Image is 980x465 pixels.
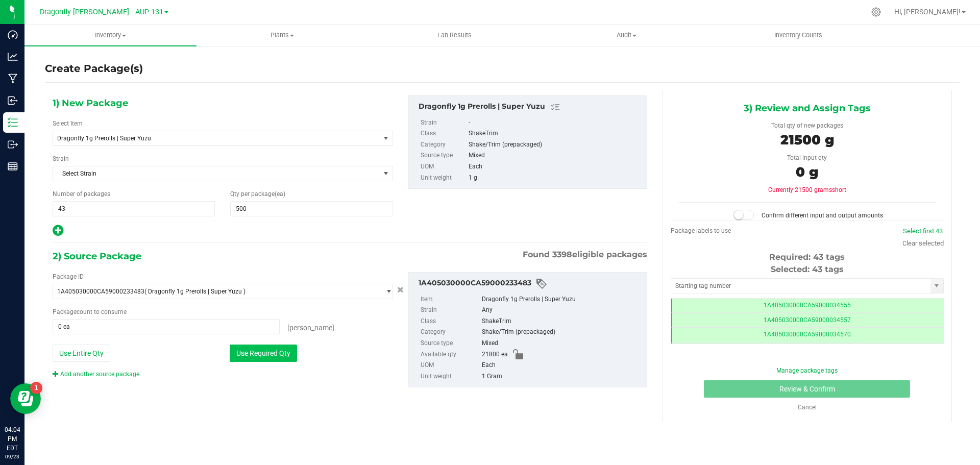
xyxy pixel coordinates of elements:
div: Shake/Trim (prepackaged) [482,327,642,338]
span: Package to consume [53,308,127,315]
label: Class [421,128,467,139]
label: Strain [53,154,69,163]
label: Item [421,294,480,305]
label: Unit weight [421,173,467,184]
label: UOM [421,161,467,173]
iframe: Resource center unread badge [30,382,42,394]
span: 1A405030000CA59000233483 [57,288,144,295]
div: Each [482,360,642,371]
span: Select Strain [53,166,380,181]
div: 1 g [469,173,641,184]
span: Found eligible packages [523,249,647,261]
span: Audit [541,31,712,40]
div: 1A405030000CA59000233483 [419,278,642,290]
a: Inventory Counts [713,25,885,46]
a: Lab Results [369,25,541,46]
input: Starting tag number [671,279,930,293]
span: Selected: 43 tags [771,264,844,274]
iframe: Resource center [10,383,41,414]
span: Total input qty [787,154,827,161]
span: Qty per package [230,190,285,198]
a: Inventory [24,25,197,46]
label: Category [421,327,480,338]
span: count [77,308,92,315]
a: Cancel [798,404,817,411]
span: Inventory [24,31,197,40]
span: select [380,131,393,145]
span: 1A405030000CA59000034557 [764,316,851,324]
label: Category [421,139,467,151]
span: 3) Review and Assign Tags [744,101,871,116]
span: [PERSON_NAME] [287,324,334,332]
input: 43 [53,202,214,216]
span: 1A405030000CA59000034555 [764,302,851,309]
span: select [380,284,393,299]
a: Audit [541,25,713,46]
div: ShakeTrim [469,128,641,139]
label: Class [421,316,480,327]
span: Hi, [PERSON_NAME]! [894,8,961,16]
inline-svg: Dashboard [8,30,18,40]
input: 0 ea [53,320,279,334]
div: Each [469,161,641,173]
a: Select first 43 [903,227,943,235]
span: 0 g [796,164,818,180]
span: Package labels to use [671,227,731,234]
span: Required: 43 tags [769,252,845,262]
button: Use Entire Qty [53,345,110,362]
label: Available qty [421,349,480,360]
div: Manage settings [870,7,883,17]
span: short [832,186,846,193]
button: Cancel button [394,283,407,298]
div: Mixed [482,338,642,349]
a: Plants [197,25,369,46]
label: Source type [421,150,467,161]
div: ShakeTrim [482,316,642,327]
span: Total qty of new packages [771,122,843,129]
button: Review & Confirm [704,380,910,398]
div: Any [482,305,642,316]
inline-svg: Outbound [8,139,18,150]
input: 500 [231,202,392,216]
inline-svg: Analytics [8,52,18,62]
span: 1A405030000CA59000034570 [764,331,851,338]
div: Shake/Trim (prepackaged) [469,139,641,151]
div: 1 Gram [482,371,642,382]
div: - [469,117,641,129]
span: (ea) [275,190,285,198]
span: Dragonfly [PERSON_NAME] - AUP 131 [40,8,163,16]
a: Add another source package [53,371,139,378]
a: Manage package tags [776,367,838,374]
button: Use Required Qty [230,345,297,362]
p: 09/23 [5,453,20,460]
label: Source type [421,338,480,349]
span: 3398 [552,250,572,259]
label: Select Item [53,119,83,128]
span: Number of packages [53,190,110,198]
span: ( Dragonfly 1g Prerolls | Super Yuzu ) [144,288,246,295]
div: Dragonfly 1g Prerolls | Super Yuzu [482,294,642,305]
span: Inventory Counts [761,31,836,40]
inline-svg: Inbound [8,95,18,106]
inline-svg: Reports [8,161,18,172]
div: Dragonfly 1g Prerolls | Super Yuzu [419,101,642,113]
label: Strain [421,117,467,129]
span: Currently 21500 grams [768,186,846,193]
span: Plants [197,31,368,40]
p: 04:04 PM EDT [5,425,20,453]
label: Unit weight [421,371,480,382]
inline-svg: Inventory [8,117,18,128]
span: select [930,279,943,293]
span: Confirm different input and output amounts [762,212,883,219]
div: Mixed [469,150,641,161]
span: 21500 g [780,132,834,148]
span: select [380,166,393,181]
span: Lab Results [424,31,485,40]
span: Dragonfly 1g Prerolls | Super Yuzu [57,135,363,142]
span: Package ID [53,273,84,280]
h4: Create Package(s) [45,61,143,76]
span: 2) Source Package [53,249,141,264]
label: UOM [421,360,480,371]
span: Add new output [53,229,63,236]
